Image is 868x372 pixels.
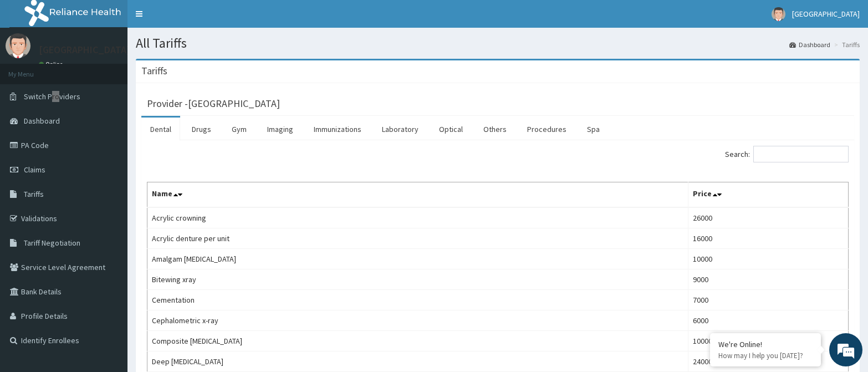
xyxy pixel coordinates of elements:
[147,331,688,351] td: Composite [MEDICAL_DATA]
[183,118,220,141] a: Drugs
[718,339,813,349] div: We're Online!
[688,228,848,249] td: 16000
[688,351,848,372] td: 24000
[753,146,849,162] input: Search:
[688,269,848,290] td: 9000
[24,165,45,175] span: Claims
[147,99,280,109] h3: Provider - [GEOGRAPHIC_DATA]
[21,55,45,83] img: d_794563401_company_1708531726252_794563401
[147,351,688,372] td: Deep [MEDICAL_DATA]
[258,118,302,141] a: Imaging
[688,207,848,228] td: 26000
[182,6,208,32] div: Minimize live chat window
[147,249,688,269] td: Amalgam [MEDICAL_DATA]
[6,33,30,58] img: User Image
[223,118,256,141] a: Gym
[39,60,65,68] a: Online
[789,40,830,49] a: Dashboard
[772,7,785,21] img: User Image
[688,182,848,208] th: Price
[24,238,80,248] span: Tariff Negotiation
[147,207,688,228] td: Acrylic crowning
[147,228,688,249] td: Acrylic denture per unit
[58,62,186,77] div: Chat with us now
[147,310,688,331] td: Cephalometric x-ray
[305,118,370,141] a: Immunizations
[141,118,180,141] a: Dental
[688,331,848,351] td: 10000
[831,40,860,49] li: Tariffs
[147,269,688,290] td: Bitewing xray
[147,290,688,310] td: Cementation
[24,116,60,126] span: Dashboard
[147,182,688,208] th: Name
[474,118,515,141] a: Others
[725,146,849,162] label: Search:
[718,351,813,360] p: How may I help you today?
[39,45,130,55] p: [GEOGRAPHIC_DATA]
[6,251,211,290] textarea: Type your message and hit 'Enter'
[24,91,80,101] span: Switch Providers
[373,118,427,141] a: Laboratory
[430,118,472,141] a: Optical
[792,9,860,19] span: [GEOGRAPHIC_DATA]
[688,290,848,310] td: 7000
[141,66,167,76] h3: Tariffs
[24,189,44,199] span: Tariffs
[136,36,860,50] h1: All Tariffs
[688,249,848,269] td: 10000
[688,310,848,331] td: 6000
[64,114,153,226] span: We're online!
[518,118,575,141] a: Procedures
[578,118,609,141] a: Spa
